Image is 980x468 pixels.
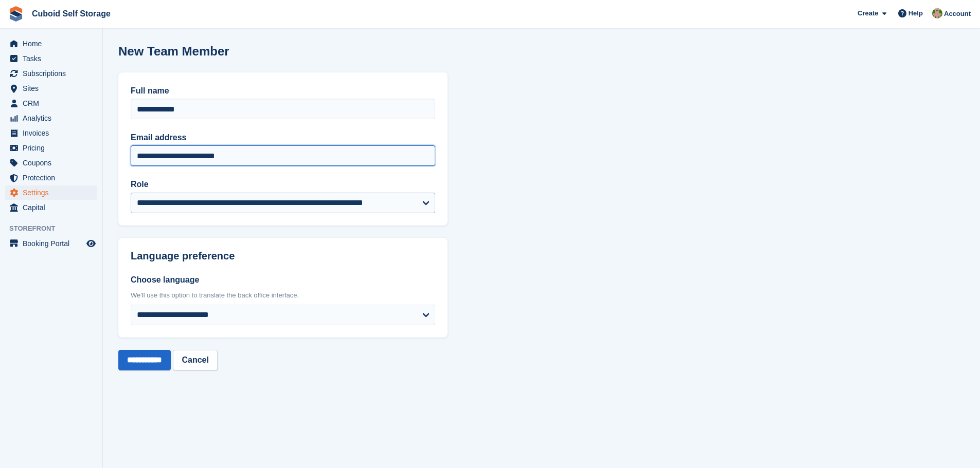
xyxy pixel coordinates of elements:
span: Invoices [23,126,84,140]
span: Pricing [23,141,84,155]
h2: Language preference [131,250,435,262]
span: Create [858,8,878,18]
span: Protection [23,171,84,185]
a: menu [5,81,97,96]
span: Subscriptions [23,66,84,81]
span: Booking Portal [23,236,84,251]
img: stora-icon-8386f47178a22dfd0bd8f6a31ec36ba5ce8667c1dd55bd0f319d3a0aa187defe.svg [8,6,24,22]
a: menu [5,200,97,215]
span: Help [908,8,923,18]
span: Tasks [23,51,84,66]
span: Storefront [9,223,102,234]
a: Cancel [173,350,217,370]
span: Analytics [23,111,84,125]
span: Coupons [23,156,84,170]
a: menu [5,51,97,66]
a: menu [5,111,97,125]
label: Full name [131,85,435,97]
a: menu [5,96,97,110]
a: Preview store [85,237,97,250]
span: Home [23,36,84,51]
a: menu [5,36,97,51]
a: menu [5,141,97,155]
a: menu [5,66,97,81]
span: Settings [23,185,84,200]
span: Sites [23,81,84,96]
a: menu [5,171,97,185]
a: menu [5,185,97,200]
span: CRM [23,96,84,110]
label: Role [131,178,435,191]
label: Email address [131,132,435,144]
span: Capital [23,200,84,215]
a: menu [5,156,97,170]
a: menu [5,236,97,251]
a: Cuboid Self Storage [28,5,115,22]
div: We'll use this option to translate the back office interface. [131,290,435,301]
label: Choose language [131,274,435,286]
span: Account [944,9,971,19]
img: Chelsea Kitts [932,8,942,18]
h1: New Team Member [118,44,229,58]
a: menu [5,126,97,140]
